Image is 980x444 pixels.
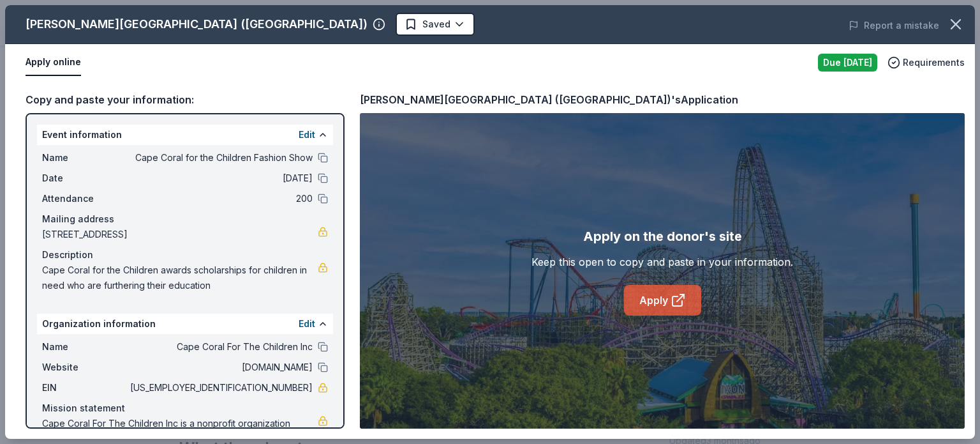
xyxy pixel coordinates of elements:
[42,360,128,375] span: Website
[37,125,333,145] div: Event information
[42,247,328,263] div: Description
[26,91,345,108] div: Copy and paste your information:
[299,127,315,142] button: Edit
[583,226,742,247] div: Apply on the donor's site
[360,91,738,108] div: [PERSON_NAME][GEOGRAPHIC_DATA] ([GEOGRAPHIC_DATA])'s Application
[903,55,965,70] span: Requirements
[42,263,318,293] span: Cape Coral for the Children awards scholarships for children in need who are furthering their edu...
[42,191,128,206] span: Attendance
[128,191,313,206] span: 200
[26,49,81,76] button: Apply online
[42,211,328,227] div: Mailing address
[531,254,793,270] div: Keep this open to copy and paste in your information.
[128,380,313,395] span: [US_EMPLOYER_IDENTIFICATION_NUMBER]
[128,171,313,186] span: [DATE]
[42,401,328,416] div: Mission statement
[128,150,313,165] span: Cape Coral for the Children Fashion Show
[42,171,128,186] span: Date
[26,14,367,34] div: [PERSON_NAME][GEOGRAPHIC_DATA] ([GEOGRAPHIC_DATA])
[299,316,315,332] button: Edit
[396,13,475,36] button: Saved
[422,17,450,32] span: Saved
[128,360,313,375] span: [DOMAIN_NAME]
[128,339,313,355] span: Cape Coral For The Children Inc
[624,285,701,316] a: Apply
[37,314,333,334] div: Organization information
[42,380,128,395] span: EIN
[849,18,939,33] button: Report a mistake
[42,227,318,242] span: [STREET_ADDRESS]
[42,339,128,355] span: Name
[887,55,965,70] button: Requirements
[818,54,877,72] div: Due [DATE]
[42,150,128,165] span: Name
